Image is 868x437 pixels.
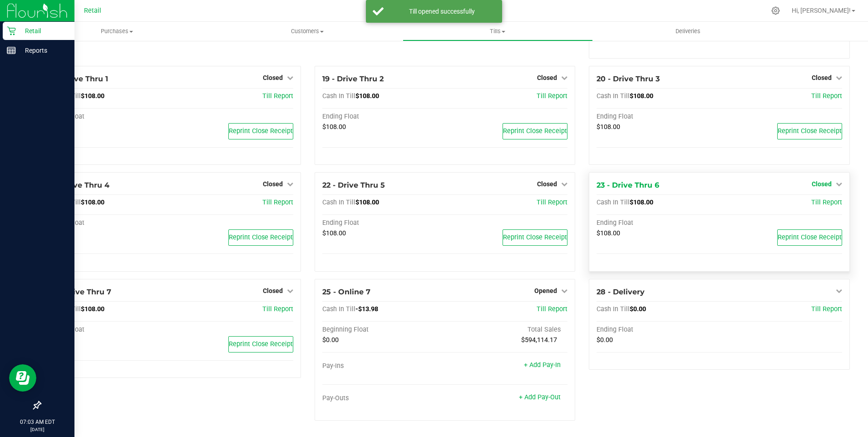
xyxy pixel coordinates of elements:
[81,92,104,100] span: $108.00
[322,181,385,189] span: 22 - Drive Thru 5
[770,6,781,15] div: Manage settings
[811,92,842,100] a: Till Report
[355,199,379,206] span: $108.00
[22,22,212,41] a: Purchases
[630,92,653,100] span: $108.00
[212,27,402,35] span: Customers
[597,181,659,189] span: 23 - Drive Thru 6
[81,305,104,313] span: $108.00
[812,180,832,188] span: Closed
[322,362,445,370] div: Pay-Ins
[4,426,70,433] p: [DATE]
[663,27,713,35] span: Deliveries
[322,229,346,237] span: $108.00
[263,287,283,294] span: Closed
[229,340,293,348] span: Reprint Close Receipt
[48,181,109,189] span: 21 - Drive Thru 4
[22,27,212,35] span: Purchases
[322,288,370,296] span: 25 - Online 7
[597,74,660,83] span: 20 - Drive Thru 3
[597,219,719,227] div: Ending Float
[537,199,567,206] a: Till Report
[597,305,630,313] span: Cash In Till
[228,123,293,139] button: Reprint Close Receipt
[355,92,379,100] span: $108.00
[48,326,170,334] div: Ending Float
[4,418,70,426] p: 07:03 AM EDT
[537,74,557,81] span: Closed
[519,393,561,401] a: + Add Pay-Out
[777,229,842,246] button: Reprint Close Receipt
[322,305,355,313] span: Cash In Till
[537,305,567,313] a: Till Report
[597,336,613,344] span: $0.00
[778,127,842,135] span: Reprint Close Receipt
[9,364,36,392] iframe: Resource center
[593,22,783,41] a: Deliveries
[212,22,402,41] a: Customers
[403,22,593,41] a: Tills
[811,305,842,313] a: Till Report
[503,229,567,246] button: Reprint Close Receipt
[48,288,111,296] span: 24 - Drive Thru 7
[792,7,851,14] span: Hi, [PERSON_NAME]!
[597,288,645,296] span: 28 - Delivery
[322,74,384,83] span: 19 - Drive Thru 2
[322,92,355,100] span: Cash In Till
[7,46,16,55] inline-svg: Reports
[322,199,355,206] span: Cash In Till
[322,336,339,344] span: $0.00
[597,229,620,237] span: $108.00
[812,74,832,81] span: Closed
[597,92,630,100] span: Cash In Till
[537,180,557,188] span: Closed
[84,7,101,15] span: Retail
[597,113,719,121] div: Ending Float
[322,113,445,121] div: Ending Float
[503,123,567,139] button: Reprint Close Receipt
[229,127,293,135] span: Reprint Close Receipt
[7,26,16,35] inline-svg: Retail
[81,199,104,206] span: $108.00
[537,92,567,100] a: Till Report
[322,219,445,227] div: Ending Float
[228,336,293,353] button: Reprint Close Receipt
[521,336,557,344] span: $594,114.17
[48,74,108,83] span: 18 - Drive Thru 1
[262,199,293,206] a: Till Report
[597,123,620,131] span: $108.00
[16,45,70,56] p: Reports
[597,326,719,334] div: Ending Float
[389,7,495,16] div: Till opened successfully
[262,305,293,313] a: Till Report
[503,233,567,241] span: Reprint Close Receipt
[630,199,653,206] span: $108.00
[777,123,842,139] button: Reprint Close Receipt
[445,326,567,334] div: Total Sales
[355,305,378,313] span: -$13.98
[322,394,445,402] div: Pay-Outs
[228,229,293,246] button: Reprint Close Receipt
[48,113,170,121] div: Ending Float
[403,27,592,35] span: Tills
[262,92,293,100] a: Till Report
[16,25,70,36] p: Retail
[322,326,445,334] div: Beginning Float
[48,219,170,227] div: Ending Float
[263,180,283,188] span: Closed
[322,123,346,131] span: $108.00
[778,233,842,241] span: Reprint Close Receipt
[597,199,630,206] span: Cash In Till
[534,287,557,294] span: Opened
[524,361,561,369] a: + Add Pay-In
[811,199,842,206] a: Till Report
